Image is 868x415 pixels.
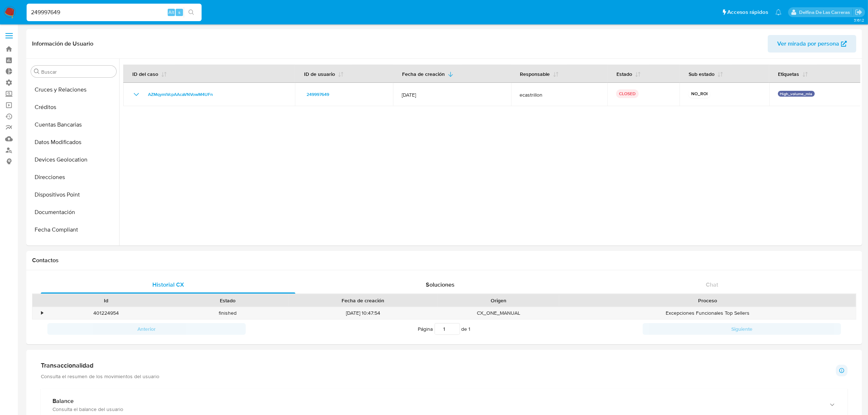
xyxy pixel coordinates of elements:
[167,307,288,319] div: finished
[50,297,161,304] div: Id
[775,9,782,15] a: Notificaciones
[426,280,455,289] span: Soluciones
[727,8,768,16] span: Accesos rápidos
[34,69,40,74] button: Buscar
[418,323,471,335] span: Página de
[706,280,718,289] span: Chat
[184,7,199,18] button: search-icon
[172,297,283,304] div: Estado
[469,325,471,333] span: 1
[28,81,119,98] button: Cruces y Relaciones
[28,186,119,203] button: Dispositivos Point
[293,297,433,304] div: Fecha de creación
[438,307,559,319] div: CX_ONE_MANUAL
[28,168,119,186] button: Direcciones
[32,40,93,47] h1: Información de Usuario
[559,307,856,319] div: Excepciones Funcionales Top Sellers
[47,323,246,335] button: Anterior
[28,203,119,221] button: Documentación
[28,221,119,238] button: Fecha Compliant
[768,35,856,53] button: Ver mirada por persona
[41,310,43,317] div: •
[28,98,119,116] button: Créditos
[28,151,119,168] button: Devices Geolocation
[855,8,863,16] a: Salir
[643,323,841,335] button: Siguiente
[28,116,119,133] button: Cuentas Bancarias
[564,297,851,304] div: Proceso
[777,35,839,53] span: Ver mirada por persona
[41,69,113,75] input: Buscar
[45,307,167,319] div: 401224954
[28,238,119,256] button: General
[32,257,856,264] h1: Contactos
[152,280,184,289] span: Historial CX
[168,9,174,16] span: Alt
[178,9,180,16] span: s
[288,307,438,319] div: [DATE] 10:47:54
[27,8,202,17] input: Buscar usuario o caso...
[28,133,119,151] button: Datos Modificados
[443,297,554,304] div: Origen
[799,9,852,16] p: delfina.delascarreras@mercadolibre.com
